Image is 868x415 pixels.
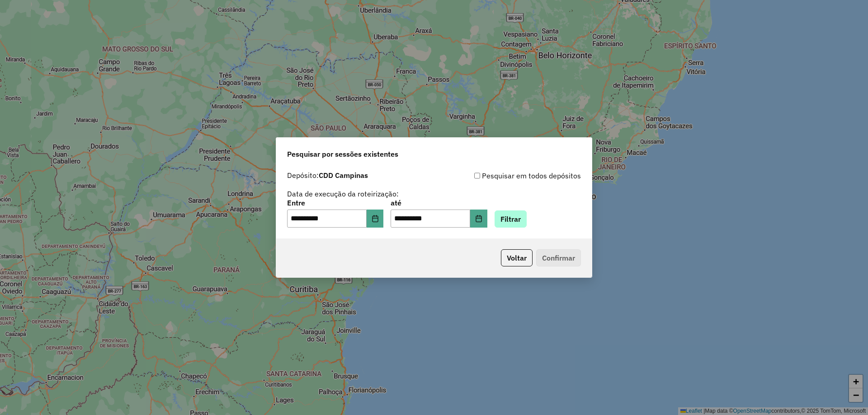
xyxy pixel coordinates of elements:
button: Choose Date [470,210,487,228]
label: Entre [287,197,383,208]
label: Data de execução da roteirização: [287,188,399,199]
button: Choose Date [367,210,384,228]
button: Filtrar [495,210,527,228]
span: Pesquisar por sessões existentes [287,149,398,159]
label: até [391,197,487,208]
div: Pesquisar em todos depósitos [434,170,581,181]
label: Depósito: [287,170,368,181]
strong: CDD Campinas [319,171,368,180]
button: Voltar [501,249,533,266]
